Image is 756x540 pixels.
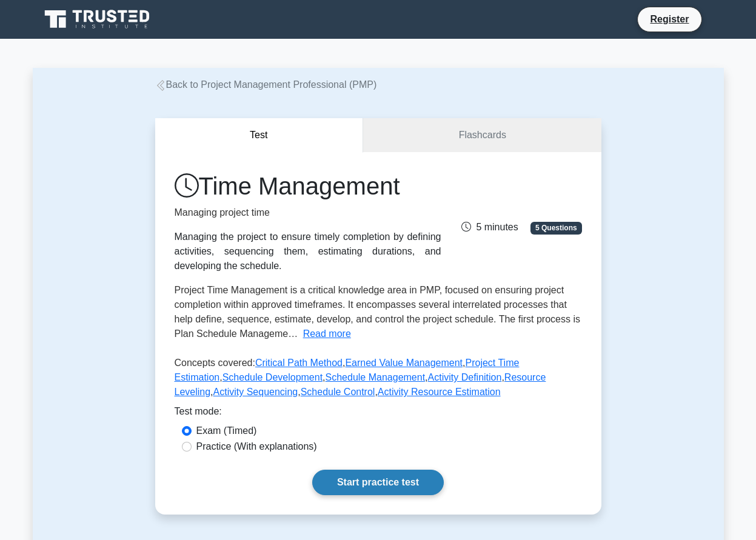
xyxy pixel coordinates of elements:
p: Managing project time [175,205,441,220]
span: 5 minutes [461,222,518,232]
a: Resource Leveling [175,372,546,397]
label: Exam (Timed) [196,424,257,438]
a: Activity Sequencing [213,387,298,397]
a: Flashcards [363,118,601,153]
a: Back to Project Management Professional (PMP) [155,79,377,90]
button: Read more [303,327,351,341]
div: Managing the project to ensure timely completion by defining activities, sequencing them, estimat... [175,230,441,273]
span: 5 Questions [530,222,581,234]
p: Concepts covered: , , , , , , , , , [175,356,582,404]
div: Test mode: [175,404,582,424]
span: Project Time Management is a critical knowledge area in PMP, focused on ensuring project completi... [175,285,580,339]
a: Activity Definition [428,372,502,382]
button: Test [155,118,364,153]
a: Activity Resource Estimation [378,387,501,397]
h1: Time Management [175,172,441,201]
a: Schedule Development [222,372,323,382]
a: Earned Value Management [345,358,463,368]
a: Start practice test [312,470,444,495]
a: Schedule Management [326,372,426,382]
a: Critical Path Method [255,358,343,368]
a: Schedule Control [301,387,375,397]
a: Project Time Estimation [175,358,520,382]
a: Register [643,12,696,27]
label: Practice (With explanations) [196,439,317,454]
